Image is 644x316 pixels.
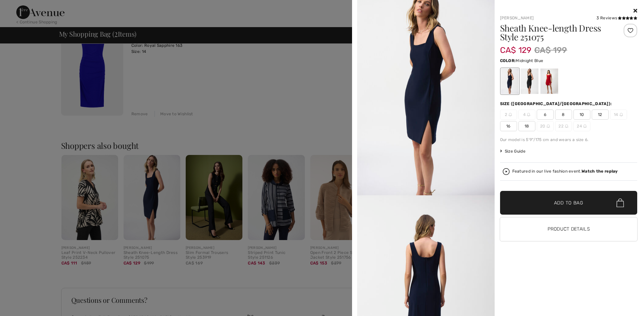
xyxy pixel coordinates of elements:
[15,5,29,11] span: Help
[583,124,587,128] img: ring-m.svg
[516,58,543,63] span: Midnight Blue
[500,101,613,107] div: Size ([GEOGRAPHIC_DATA]/[GEOGRAPHIC_DATA]):
[518,110,535,120] span: 4
[573,121,590,131] span: 24
[555,121,572,131] span: 22
[503,168,510,175] img: Watch the replay
[620,113,623,116] img: ring-m.svg
[573,110,590,120] span: 10
[547,124,550,128] img: ring-m.svg
[582,169,618,174] strong: Watch the replay
[540,68,558,94] div: Radiant red
[500,110,517,120] span: 2
[565,124,568,128] img: ring-m.svg
[500,24,614,41] h1: Sheath Knee-length Dress Style 251075
[500,137,638,143] div: Our model is 5'9"/175 cm and wears a size 6.
[610,110,627,120] span: 14
[512,169,618,174] div: Featured in our live fashion event.
[534,44,567,56] span: CA$ 199
[555,110,572,120] span: 8
[554,199,583,206] span: Add to Bag
[509,113,512,116] img: ring-m.svg
[500,58,516,63] span: Color:
[500,191,638,215] button: Add to Bag
[596,15,637,21] div: 3 Reviews
[500,121,517,131] span: 16
[537,121,554,131] span: 20
[518,121,535,131] span: 18
[500,148,526,154] span: Size Guide
[500,217,638,241] button: Product Details
[500,16,534,20] a: [PERSON_NAME]
[527,113,530,116] img: ring-m.svg
[537,110,554,120] span: 6
[520,68,538,94] div: Black
[501,68,518,94] div: Midnight Blue
[500,39,532,55] span: CA$ 129
[592,110,609,120] span: 12
[617,198,624,207] img: Bag.svg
